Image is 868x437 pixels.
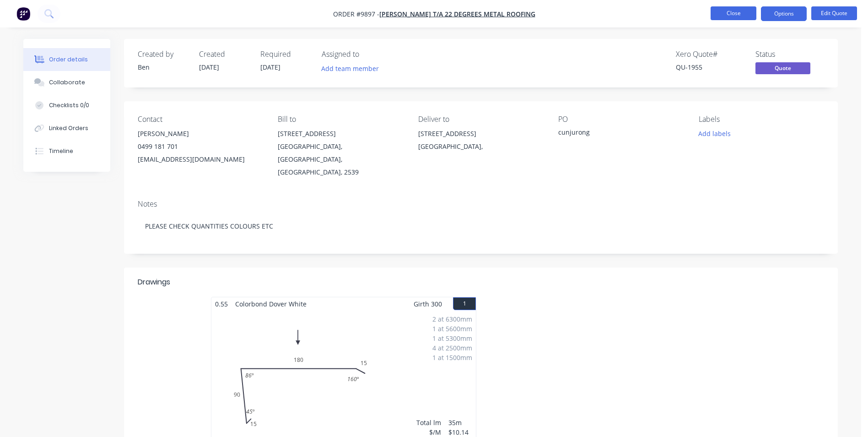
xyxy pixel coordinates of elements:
[755,62,810,74] span: Quote
[418,115,544,124] div: Deliver to
[414,297,442,311] span: Girth 300
[448,427,472,437] div: $10.14
[676,50,744,59] div: Xero Quote #
[278,140,403,179] div: [GEOGRAPHIC_DATA], [GEOGRAPHIC_DATA], [GEOGRAPHIC_DATA], 2539
[418,140,544,153] div: [GEOGRAPHIC_DATA],
[558,115,684,124] div: PO
[432,314,472,324] div: 2 at 6300mm
[138,153,263,166] div: [EMAIL_ADDRESS][DOMAIN_NAME]
[23,94,110,117] button: Checklists 0/0
[232,297,310,311] span: Colorbond Dover White
[432,343,472,353] div: 4 at 2500mm
[49,147,73,155] div: Timeline
[260,63,280,71] span: [DATE]
[676,62,744,72] div: QU-1955
[49,78,85,87] div: Collaborate
[278,127,403,140] div: [STREET_ADDRESS]
[333,10,379,18] span: Order #9897 -
[23,117,110,140] button: Linked Orders
[432,324,472,333] div: 1 at 5600mm
[23,140,110,163] button: Timeline
[49,55,88,64] div: Order details
[23,48,110,71] button: Order details
[211,297,232,311] span: 0.55
[138,212,824,240] div: PLEASE CHECK QUANTITIES COLOURS ETC
[416,427,441,437] div: $/M
[448,418,472,427] div: 35m
[199,50,249,59] div: Created
[138,127,263,166] div: [PERSON_NAME]0499 181 701[EMAIL_ADDRESS][DOMAIN_NAME]
[418,127,544,140] div: [STREET_ADDRESS]
[138,200,824,208] div: Notes
[317,62,384,75] button: Add team member
[811,6,857,20] button: Edit Quote
[138,62,188,72] div: Ben
[699,115,824,124] div: Labels
[711,6,756,20] button: Close
[138,127,263,140] div: [PERSON_NAME]
[418,127,544,157] div: [STREET_ADDRESS][GEOGRAPHIC_DATA],
[761,6,807,21] button: Options
[23,71,110,94] button: Collaborate
[138,115,263,124] div: Contact
[755,50,824,59] div: Status
[558,127,673,140] div: cunjurong
[416,418,441,427] div: Total lm
[260,50,311,59] div: Required
[322,62,384,75] button: Add team member
[49,101,89,109] div: Checklists 0/0
[138,277,170,288] div: Drawings
[199,63,219,71] span: [DATE]
[138,50,188,59] div: Created by
[379,10,535,18] a: [PERSON_NAME] T/A 22 Degrees Metal Roofing
[278,115,403,124] div: Bill to
[432,353,472,362] div: 1 at 1500mm
[49,124,88,132] div: Linked Orders
[693,127,735,140] button: Add labels
[138,140,263,153] div: 0499 181 701
[278,127,403,179] div: [STREET_ADDRESS][GEOGRAPHIC_DATA], [GEOGRAPHIC_DATA], [GEOGRAPHIC_DATA], 2539
[453,297,476,310] button: 1
[432,333,472,343] div: 1 at 5300mm
[322,50,413,59] div: Assigned to
[16,7,30,21] img: Factory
